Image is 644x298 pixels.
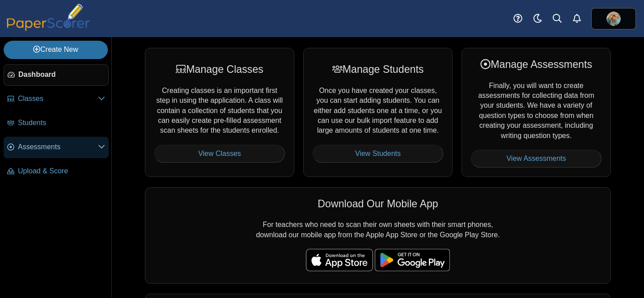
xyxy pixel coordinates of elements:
span: Classes [18,94,98,104]
a: Assessments [4,137,109,158]
a: PaperScorer [4,25,93,32]
div: Manage Students [313,62,443,76]
span: Timothy Kemp [606,12,621,26]
a: Students [4,113,109,134]
a: View Classes [154,145,285,163]
a: Dashboard [4,64,109,86]
div: Download Our Mobile App [154,197,602,211]
div: Creating classes is an important first step in using the application. A class will contain a coll... [145,48,294,177]
img: google-play-badge.png [375,249,450,271]
div: Manage Assessments [471,57,602,71]
span: Dashboard [18,70,105,80]
div: For teachers who need to scan their own sheets with their smart phones, download our mobile app f... [145,187,611,284]
a: ps.7R70R2c4AQM5KRlH [591,8,636,29]
div: Manage Classes [154,62,285,76]
span: Students [18,118,105,128]
a: Upload & Score [4,161,109,182]
span: Assessments [18,142,98,152]
img: apple-store-badge.svg [306,249,373,271]
a: View Students [313,145,443,163]
img: ps.7R70R2c4AQM5KRlH [606,12,621,26]
a: Create New [4,41,108,59]
span: Upload & Score [18,166,105,176]
div: Once you have created your classes, you can start adding students. You can either add students on... [303,48,453,177]
a: Alerts [567,9,587,29]
a: View Assessments [471,150,602,168]
a: Classes [4,88,109,110]
div: Finally, you will want to create assessments for collecting data from your students. We have a va... [462,48,611,177]
img: PaperScorer [4,4,93,31]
